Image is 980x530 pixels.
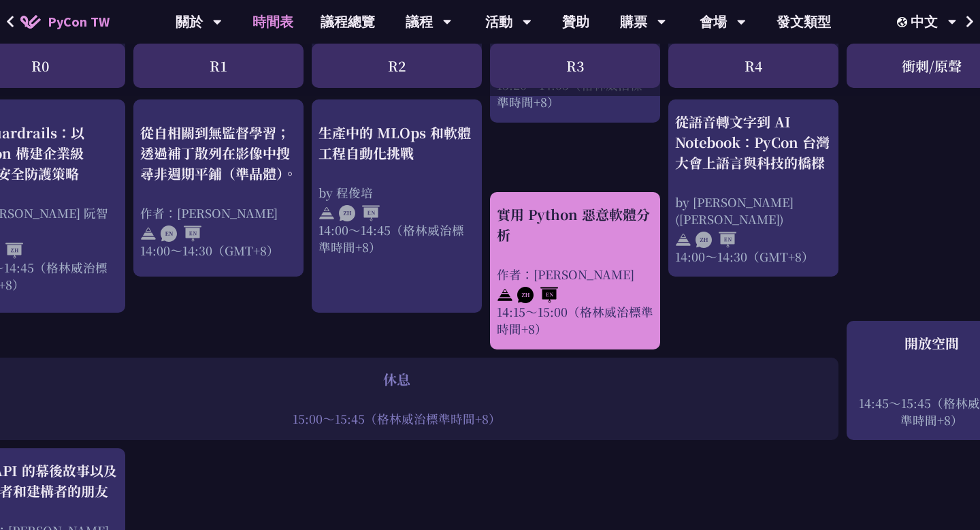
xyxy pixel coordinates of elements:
img: svg+xml;base64,PHN2ZyB4bWxucz0iaHR0cDovL3d3dy53My5vcmcvMjAwMC9zdmciIHdpZHRoPSIyNCIgaGVpZ2h0PSIyNC... [318,205,335,221]
img: PyCon TW 2025 首頁圖標 [20,15,41,29]
img: ZHEN.371966e.svg [339,205,380,221]
font: 發文類型 [777,13,831,30]
font: R4 [745,56,762,76]
font: R1 [210,56,227,76]
font: 衝刺/原聲 [902,56,962,76]
font: 從自相關到無監督學習；透過補丁散列在影像中搜尋非週期平鋪（準晶體）。 [140,123,297,183]
img: svg+xml;base64,PHN2ZyB4bWxucz0iaHR0cDovL3d3dy53My5vcmcvMjAwMC9zdmciIHdpZHRoPSIyNCIgaGVpZ2h0PSIyNC... [140,225,157,242]
font: R0 [31,56,49,76]
font: 作者：[PERSON_NAME] [140,204,278,221]
font: 14:15～15:00（格林威治標準時間+8） [497,303,653,337]
font: 14:00～14:30（GMT+8） [140,242,279,259]
font: R3 [566,56,584,76]
font: 15:00～15:45（格林威治標準時間+8） [293,410,501,427]
img: 區域設定圖標 [897,17,911,27]
div: by [PERSON_NAME] ([PERSON_NAME]) [675,193,832,228]
a: 實用 Python 惡意軟體分析 作者：[PERSON_NAME] 14:15～15:00（格林威治標準時間+8） [497,204,653,337]
font: 從語音轉文字到 AI Notebook：PyCon 台灣大會上語言與科技的橋樑 [675,112,830,172]
font: R2 [388,56,406,76]
img: svg+xml;base64,PHN2ZyB4bWxucz0iaHR0cDovL3d3dy53My5vcmcvMjAwMC9zdmciIHdpZHRoPSIyNCIgaGVpZ2h0PSIyNC... [497,287,513,303]
img: ZHEN.371966e.svg [517,287,558,303]
img: svg+xml;base64,PHN2ZyB4bWxucz0iaHR0cDovL3d3dy53My5vcmcvMjAwMC9zdmciIHdpZHRoPSIyNCIgaGVpZ2h0PSIyNC... [675,232,691,248]
font: 14:00～14:45（格林威治標準時間+8） [318,221,464,255]
font: 14:00～14:30（GMT+8） [675,248,814,265]
img: ZHEN.371966e.svg [696,232,736,248]
a: 從自相關到無監督學習；透過補丁散列在影像中搜尋非週期平鋪（準晶體）。 作者：[PERSON_NAME] 14:00～14:30（GMT+8） [140,112,297,265]
a: 從語音轉文字到 AI Notebook：PyCon 台灣大會上語言與科技的橋樑 by [PERSON_NAME] ([PERSON_NAME]) 14:00～14:30（GMT+8） [675,112,832,265]
font: PyCon TW [48,13,110,30]
font: 作者：[PERSON_NAME] [497,266,634,283]
font: by 程俊培 [318,184,373,201]
font: 實用 Python 惡意軟體分析 [497,204,650,245]
font: 生產中的 MLOps 和軟體工程自動化挑戰 [318,123,471,163]
font: 中文 [911,13,938,30]
img: ENEN.5a408d1.svg [161,225,201,242]
a: PyCon TW [7,5,123,39]
font: 休息 [383,369,410,389]
font: 開放空間 [904,333,959,353]
a: 生產中的 MLOps 和軟體工程自動化挑戰 by 程俊培 14:00～14:45（格林威治標準時間+8） [318,112,475,301]
font: 時間表 [252,13,293,30]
